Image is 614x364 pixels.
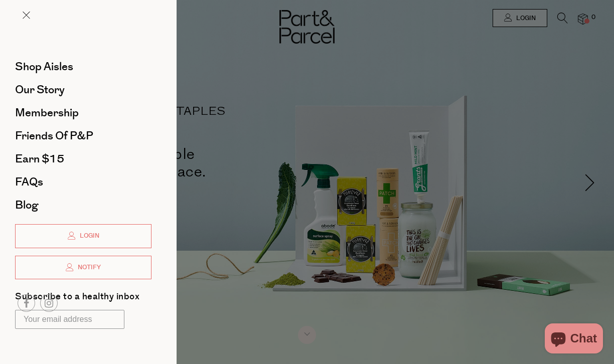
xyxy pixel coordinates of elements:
[15,153,151,164] a: Earn $15
[15,197,38,213] span: Blog
[542,323,606,356] inbox-online-store-chat: Shopify online store chat
[15,128,93,144] span: Friends of P&P
[15,174,43,190] span: FAQs
[15,256,151,280] a: Notify
[15,105,79,121] span: Membership
[15,84,151,95] a: Our Story
[15,151,64,167] span: Earn $15
[15,61,151,72] a: Shop Aisles
[15,310,124,329] input: Your email address
[77,232,99,240] span: Login
[15,224,151,248] a: Login
[75,263,101,272] span: Notify
[15,59,73,75] span: Shop Aisles
[15,130,151,141] a: Friends of P&P
[15,176,151,188] a: FAQs
[15,82,65,98] span: Our Story
[15,200,151,211] a: Blog
[15,107,151,118] a: Membership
